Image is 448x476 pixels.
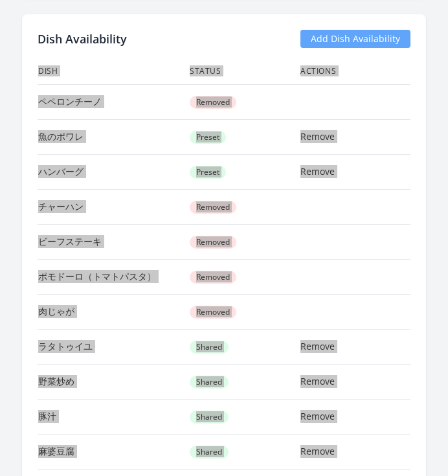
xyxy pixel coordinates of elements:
h2: Dish Availability [38,30,127,48]
a: ラタトゥイユ [38,340,93,352]
a: 麻婆豆腐 [38,445,74,457]
a: 豚汁 [38,410,56,422]
span: Removed [190,96,236,109]
span: Removed [190,306,236,319]
a: ペペロンチーノ [38,95,102,108]
a: 野菜炒め [38,375,74,387]
span: Removed [190,236,236,249]
span: Preset [190,166,226,179]
th: Actions [300,58,410,85]
span: Removed [190,271,236,284]
th: Status [189,58,300,85]
a: ハンバーグ [38,165,84,177]
span: Removed [190,201,236,214]
th: Dish [38,58,189,85]
a: Remove [300,410,335,422]
span: Shared [190,376,229,389]
span: Shared [190,411,229,424]
span: Shared [190,446,229,459]
a: ポモドーロ（トマトパスタ） [38,270,156,282]
a: Remove [300,165,335,177]
span: Preset [190,131,226,144]
a: Add Dish Availability [300,30,410,48]
a: ビーフステーキ [38,235,102,247]
a: Remove [300,445,335,457]
a: 肉じゃが [38,305,74,317]
span: Shared [190,341,229,354]
a: Remove [300,130,335,142]
a: チャーハン [38,200,84,212]
a: Remove [300,375,335,387]
a: 魚のポワレ [38,130,84,142]
a: Remove [300,340,335,352]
